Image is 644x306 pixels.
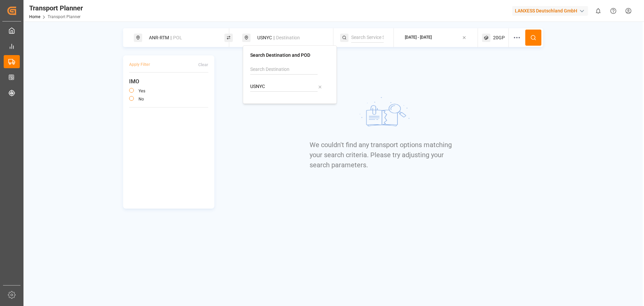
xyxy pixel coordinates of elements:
[29,14,40,19] a: Home
[29,3,83,13] div: Transport Planner
[512,4,591,17] button: LANXESS Deutschland GmbH
[512,6,588,16] div: LANXESS Deutschland GmbH
[198,62,208,68] div: Clear
[273,35,300,40] span: || Destination
[405,35,432,41] div: [DATE] - [DATE]
[250,82,318,92] input: Search POD
[398,31,474,44] button: [DATE] - [DATE]
[139,97,144,101] label: no
[253,32,326,44] div: USNYC
[250,64,318,75] input: Search Destination
[250,53,329,57] h4: Search Destination and POD
[591,3,606,18] button: show 0 new notifications
[332,89,432,140] img: No results
[606,3,621,18] button: Help Center
[198,59,208,71] button: Clear
[129,78,208,86] span: IMO
[351,33,384,43] input: Search Service String
[493,34,505,41] span: 20GP
[139,89,145,93] label: yes
[310,140,454,170] p: We couldn't find any transport options matching your search criteria. Please try adjusting your s...
[170,35,182,40] span: || POL
[145,32,217,44] div: ANR-RTM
